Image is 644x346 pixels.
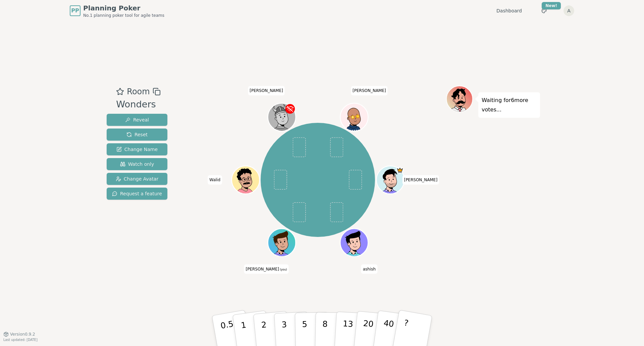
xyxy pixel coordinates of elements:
button: A [563,5,574,16]
span: (you) [279,268,287,271]
span: Click to change your name [351,86,388,95]
span: PP [71,7,79,15]
span: Click to change your name [248,86,285,95]
a: Dashboard [496,7,522,14]
a: PPPlanning PokerNo.1 planning poker tool for agile teams [70,3,164,18]
span: Room [127,86,150,98]
button: Request a feature [107,188,167,200]
span: Watch only [120,161,154,167]
div: Wonders [116,98,160,111]
button: Change Avatar [107,173,167,185]
button: Add as favourite [116,86,124,98]
span: Reveal [125,116,149,123]
span: Last updated: [DATE] [3,338,38,342]
span: Reset [126,131,148,138]
button: Reveal [107,114,167,126]
span: Change Avatar [116,176,159,182]
span: Click to change your name [361,264,377,274]
button: New! [538,5,550,17]
button: Click to change your avatar [269,230,295,256]
span: Version 0.9.2 [10,332,35,337]
button: Watch only [107,158,167,170]
span: Request a feature [112,190,162,197]
span: Planning Poker [83,3,164,13]
div: New! [542,2,561,9]
p: Waiting for 6 more votes... [482,96,537,114]
span: Click to change your name [402,175,439,185]
span: Gavin is the host [396,167,404,174]
button: Version0.9.2 [3,332,35,337]
button: Change Name [107,143,167,155]
span: No.1 planning poker tool for agile teams [83,13,164,18]
span: Click to change your name [208,175,222,185]
span: Change Name [116,146,158,153]
button: Reset [107,129,167,141]
span: Click to change your name [244,264,289,274]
